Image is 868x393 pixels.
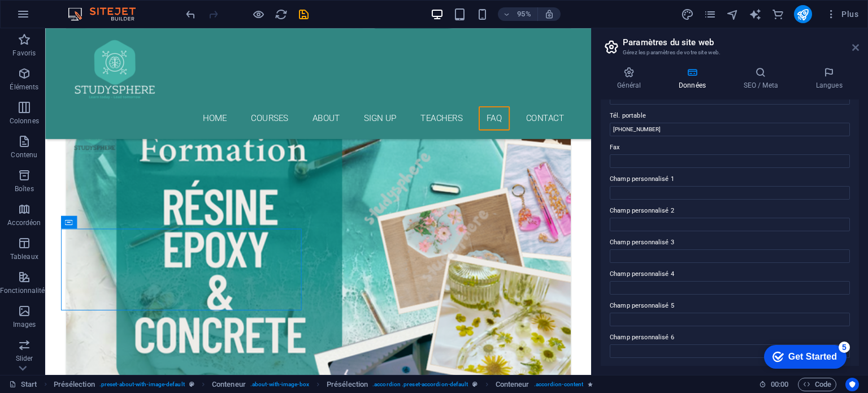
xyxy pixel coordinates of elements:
[250,378,309,391] span: . about-with-image-box
[274,7,288,21] button: reload
[681,7,695,21] button: design
[515,7,533,21] h6: 95%
[33,12,82,23] div: Get Started
[796,8,809,21] i: Publier
[771,7,785,21] button: commerce
[727,67,799,90] h4: SEO / Meta
[726,7,740,21] button: navigator
[845,378,859,391] button: Usercentrics
[749,7,762,21] button: text_generator
[184,7,197,21] button: undo
[704,8,717,21] i: Pages (Ctrl+Alt+S)
[794,5,812,23] button: publish
[11,150,37,159] p: Contenu
[534,378,584,391] span: . accordion-content
[297,7,310,21] button: save
[84,2,95,14] div: 5
[12,49,36,58] p: Favoris
[472,381,478,387] i: Cet élément est une présélection personnalisable.
[65,7,150,21] img: Editor Logo
[759,378,789,391] h6: Durée de la session
[13,320,36,329] p: Images
[588,381,593,387] i: Cet élément contient une animation.
[498,7,538,21] button: 95%
[821,5,863,23] button: Plus
[372,378,468,391] span: . accordion .preset-accordion-default
[99,378,185,391] span: . preset-about-with-image-default
[15,184,34,193] p: Boîtes
[212,378,246,391] span: Cliquez pour sélectionner. Double-cliquez pour modifier.
[771,378,788,391] span: 00 00
[610,141,850,154] label: Fax
[799,67,859,90] h4: Langues
[544,9,554,19] i: Lors du redimensionnement, ajuster automatiquement le niveau de zoom en fonction de l'appareil sé...
[10,116,39,126] p: Colonnes
[623,37,859,47] h2: Paramètres du site web
[610,331,850,344] label: Champ personnalisé 6
[9,378,37,391] a: Cliquez pour annuler la sélection. Double-cliquez pour ouvrir Pages.
[7,218,41,227] p: Accordéon
[798,378,836,391] button: Code
[16,354,33,363] p: Slider
[662,67,727,90] h4: Données
[610,204,850,218] label: Champ personnalisé 2
[327,378,368,391] span: Cliquez pour sélectionner. Double-cliquez pour modifier.
[803,378,831,391] span: Code
[54,378,95,391] span: Cliquez pour sélectionner. Double-cliquez pour modifier.
[9,6,92,29] div: Get Started 5 items remaining, 0% complete
[771,8,784,21] i: E-commerce
[496,378,530,391] span: Cliquez pour sélectionner. Double-cliquez pour modifier.
[779,380,780,388] span: :
[54,378,593,391] nav: breadcrumb
[601,67,662,90] h4: Général
[189,381,194,387] i: Cet élément est une présélection personnalisable.
[610,267,850,281] label: Champ personnalisé 4
[10,252,38,261] p: Tableaux
[726,8,739,21] i: Navigateur
[826,8,858,20] span: Plus
[610,236,850,249] label: Champ personnalisé 3
[623,47,836,58] h3: Gérez les paramètres de votre site web.
[704,7,717,21] button: pages
[10,83,38,92] p: Éléments
[610,299,850,313] label: Champ personnalisé 5
[681,8,694,21] i: Design (Ctrl+Alt+Y)
[610,109,850,123] label: Tél. portable
[749,8,762,21] i: AI Writer
[610,172,850,186] label: Champ personnalisé 1
[184,8,197,21] i: Annuler : change_data (Ctrl+Z)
